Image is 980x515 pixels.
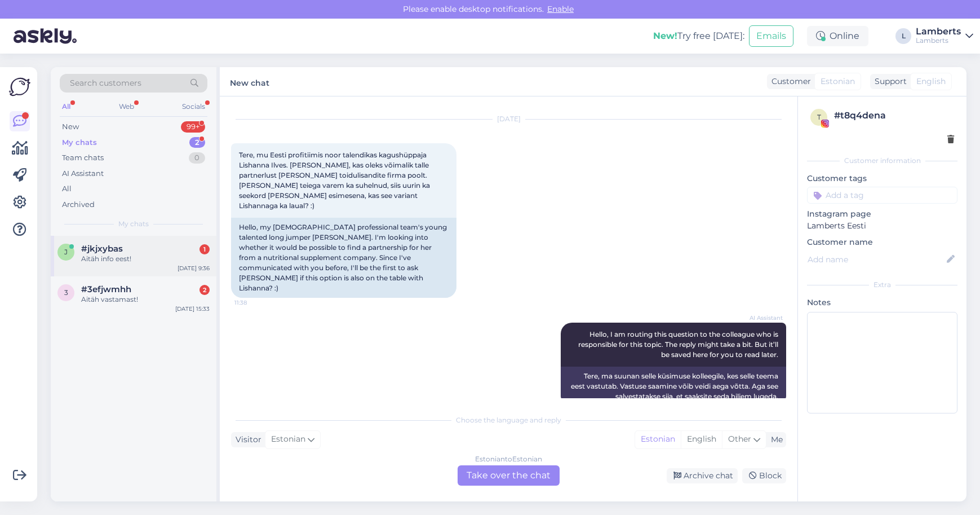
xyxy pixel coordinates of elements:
div: All [62,183,72,195]
span: Other [728,434,751,444]
div: Customer [767,76,811,87]
div: My chats [62,137,97,148]
img: Askly Logo [9,76,30,98]
div: Socials [180,99,207,114]
div: New [62,121,79,133]
div: 99+ [181,121,205,133]
input: Add name [808,253,944,266]
div: Take over the chat [458,465,560,486]
div: Customer information [807,156,957,166]
p: Lamberts Eesti [807,220,957,232]
div: Online [807,26,868,46]
div: Team chats [62,152,104,164]
span: Estonian [271,433,305,446]
div: AI Assistant [62,168,104,179]
span: English [916,76,946,87]
span: My chats [118,219,149,229]
span: Search customers [70,77,141,89]
div: Lamberts [916,36,961,45]
div: [DATE] 15:33 [175,305,210,313]
div: Estonian [635,431,681,448]
p: Instagram page [807,208,957,220]
div: Aitäh info eest! [81,254,210,264]
div: English [681,431,722,448]
div: Web [117,99,136,114]
a: LambertsLamberts [916,27,973,45]
div: 0 [189,152,205,164]
span: j [64,248,68,256]
div: Me [766,434,783,446]
div: 1 [199,244,210,254]
span: #3efjwmhh [81,284,131,294]
p: Notes [807,297,957,309]
div: [DATE] [231,114,786,124]
div: Support [870,76,907,87]
span: 11:38 [234,298,277,307]
span: Estonian [821,76,855,87]
div: Tere, ma suunan selle küsimuse kolleegile, kes selle teema eest vastutab. Vastuse saamine võib ve... [561,367,786,406]
div: Try free [DATE]: [653,29,744,43]
p: Customer name [807,236,957,248]
div: Archived [62,199,95,210]
div: Aitäh vastamast! [81,294,210,305]
label: New chat [230,74,269,89]
span: #jkjxybas [81,244,123,254]
span: 3 [64,288,68,297]
input: Add a tag [807,187,957,204]
button: Emails [749,25,793,47]
div: Visitor [231,434,261,446]
span: AI Assistant [740,314,783,322]
div: Block [742,468,786,483]
div: Archive chat [667,468,738,483]
div: # t8q4dena [834,109,954,122]
span: Tere, mu Eesti profitiimis noor talendikas kagushüppaja Lishanna Ilves. [PERSON_NAME], kas oleks ... [239,151,432,210]
div: Choose the language and reply [231,415,786,425]
div: [DATE] 9:36 [178,264,210,272]
div: Estonian to Estonian [475,454,542,464]
div: Hello, my [DEMOGRAPHIC_DATA] professional team's young talented long jumper [PERSON_NAME]. I'm lo... [231,218,456,298]
b: New! [653,30,677,41]
span: Enable [544,4,577,14]
p: Customer tags [807,173,957,184]
span: t [817,113,821,121]
span: Hello, I am routing this question to the colleague who is responsible for this topic. The reply m... [578,330,780,359]
div: 2 [199,285,210,295]
div: All [60,99,73,114]
div: 2 [189,137,205,148]
div: L [895,28,911,44]
div: Extra [807,280,957,290]
div: Lamberts [916,27,961,36]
